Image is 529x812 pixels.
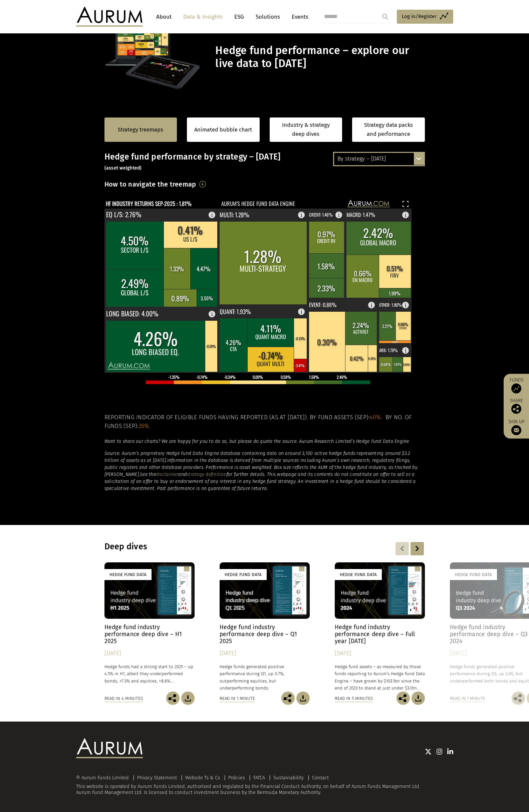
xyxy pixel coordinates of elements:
[334,153,424,165] div: By strategy – [DATE]
[447,748,453,755] img: Linkedin icon
[335,649,425,658] div: [DATE]
[507,419,526,435] a: Sign up
[512,692,525,705] img: Share this post
[156,472,179,477] a: disclaimer
[104,152,425,172] h3: Hedge fund performance by strategy – [DATE]
[76,738,143,758] img: Aurum Logo
[335,569,382,580] div: Hedge Fund Data
[76,775,453,795] div: This website is operated by Aurum Funds Limited, authorised and regulated by the Financial Conduc...
[288,11,308,23] a: Events
[140,472,156,477] em: See the
[137,775,177,781] a: Privacy Statement
[335,695,373,702] div: Read in 5 minutes
[270,117,342,142] a: Industry & strategy deep dives
[104,439,409,444] em: Want to share our charts? We are happy for you to do so, but please do quote the source: Aurum Re...
[187,472,227,477] a: strategy definition
[412,692,425,705] img: Download Article
[511,383,521,393] img: Access Funds
[104,542,339,552] h3: Deep dives
[185,775,220,781] a: Website Ts & Cs
[511,425,521,435] img: Sign up to our newsletter
[511,404,521,414] img: Share this post
[378,10,392,23] input: Submit
[220,562,310,692] a: Hedge Fund Data Hedge fund industry performance deep dive – Q1 2025 [DATE] Hedge funds generated ...
[104,649,195,658] div: [DATE]
[104,695,143,702] div: Read in 4 minutes
[104,458,418,477] em: Information in the database is derived from multiple sources including Aurum’s own research, regu...
[215,44,423,70] h1: Hedge fund performance – explore our live data to [DATE]
[369,414,381,421] span: 40%
[312,775,329,781] a: Contact
[104,569,152,580] div: Hedge Fund Data
[220,624,310,645] h4: Hedge fund industry performance deep dive – Q1 2025
[104,179,196,190] h3: How to navigate the treemap
[281,692,295,705] img: Share this post
[296,692,310,705] img: Download Article
[166,692,180,705] img: Share this post
[253,775,265,781] a: FATCA
[104,165,142,171] small: (asset weighted)
[76,7,143,27] img: Aurum
[76,775,132,780] div: © Aurum Funds Limited
[425,748,432,755] img: Twitter icon
[396,692,410,705] img: Share this post
[104,413,425,431] h5: Reporting indicator of eligible funds having reported (as at [DATE]). By fund assets (Sep): . By ...
[450,569,497,580] div: Hedge Fund Data
[335,562,425,692] a: Hedge Fund Data Hedge fund industry performance deep dive – Full year [DATE] [DATE] Hedge fund as...
[220,663,310,692] p: Hedge funds generated positive performance during Q1, up 0.7%, outperforming equities, but underp...
[220,649,310,658] div: [DATE]
[335,624,425,645] h4: Hedge fund industry performance deep dive – Full year [DATE]
[450,695,485,702] div: Read in 1 minute
[273,775,304,781] a: Sustainability
[153,11,175,23] a: About
[437,748,443,755] img: Instagram icon
[118,125,163,134] a: Strategy treemaps
[104,624,195,645] h4: Hedge fund industry performance deep dive – H1 2025
[252,11,283,23] a: Solutions
[228,775,245,781] a: Policies
[335,663,425,692] p: Hedge fund assets – as measured by those funds reporting to Aurum’s Hedge Fund Data Engine – have...
[181,692,195,705] img: Download Article
[104,663,195,684] p: Hedge funds had a strong start to 2025 – up 4.5% in H1, albeit they underperformed bonds, +7.3% a...
[104,562,195,692] a: Hedge Fund Data Hedge fund industry performance deep dive – H1 2025 [DATE] Hedge funds had a stro...
[178,472,187,477] em: and
[231,11,247,23] a: ESG
[397,10,453,24] a: Log in/Register
[507,377,526,393] a: Funds
[220,569,267,580] div: Hedge Fund Data
[104,451,411,463] em: Source: Aurum’s proprietary Hedge Fund Data Engine database containing data on around 3,100 activ...
[352,117,425,142] a: Strategy data packs and performance
[104,472,416,491] em: for further details. This webpage and its contents do not constitute an offer to sell or a solici...
[180,11,226,23] a: Data & Insights
[220,695,255,702] div: Read in 1 minute
[139,423,149,430] span: 26%
[507,398,526,414] div: Share
[402,12,437,20] span: Log in/Register
[194,125,252,134] a: Animated bubble chart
